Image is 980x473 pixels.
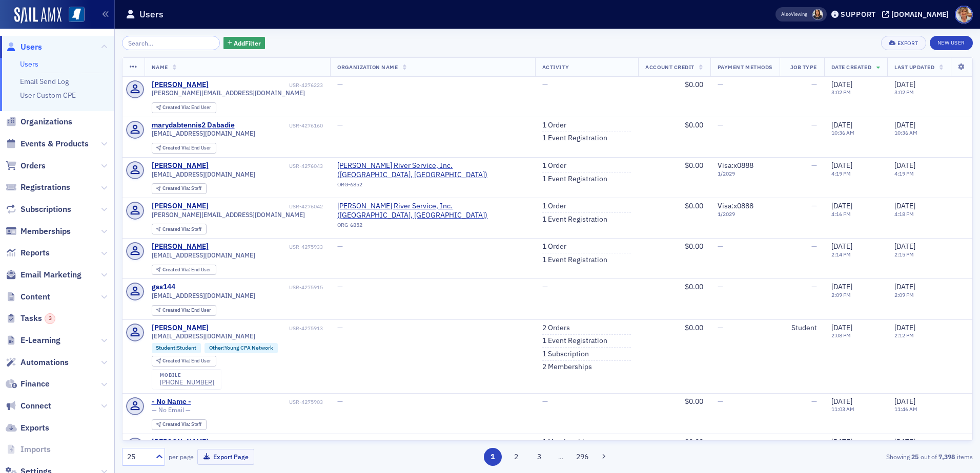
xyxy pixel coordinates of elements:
a: [PERSON_NAME] River Service, Inc. ([GEOGRAPHIC_DATA], [GEOGRAPHIC_DATA]) [337,161,527,179]
div: 3 [45,313,55,324]
button: Export Page [197,449,254,465]
div: [PERSON_NAME] [152,438,209,447]
strong: 25 [910,452,921,461]
a: Exports [6,422,49,434]
a: Events & Products [6,138,89,149]
span: Profile [955,6,973,24]
span: — [811,201,817,210]
a: Student:Student [156,345,196,351]
time: 2:15 PM [894,251,914,258]
span: — [542,397,548,406]
span: Exports [21,422,49,434]
a: Users [6,41,42,53]
span: Memberships [21,226,71,237]
span: Imports [21,444,51,455]
span: [DATE] [831,437,852,446]
span: Events & Products [21,138,89,149]
span: [EMAIL_ADDRESS][DOMAIN_NAME] [152,292,255,299]
span: Activity [542,63,569,71]
div: Showing out of items [697,452,973,461]
div: Support [841,10,876,19]
a: Finance [6,378,50,390]
div: Staff [162,186,201,191]
div: Other: [205,343,278,353]
span: Organization Name [337,63,398,71]
span: [DATE] [831,242,852,251]
span: Orders [21,160,46,171]
span: [DATE] [831,282,852,291]
span: [DATE] [894,397,915,406]
span: Created Via : [162,357,191,364]
div: Created Via: End User [152,305,216,316]
img: SailAMX [69,7,85,23]
a: 1 Event Registration [542,134,607,143]
a: gss144 [152,283,175,292]
div: mobile [160,372,214,378]
strong: 7,398 [937,452,957,461]
div: Created Via: Staff [152,224,207,234]
span: Visa : x0888 [718,161,753,170]
span: [DATE] [831,397,852,406]
span: Connect [21,400,51,412]
h1: Users [139,8,164,20]
span: Visa : x0888 [718,201,753,210]
a: Email Send Log [20,77,69,86]
span: 1 / 2029 [718,170,772,177]
div: USR-4276042 [210,203,323,210]
span: Viewing [781,11,807,18]
div: End User [162,267,211,273]
a: Tasks3 [6,313,55,324]
a: [PERSON_NAME] [152,161,209,170]
span: [PERSON_NAME][EMAIL_ADDRESS][DOMAIN_NAME] [152,89,305,97]
a: E-Learning [6,335,60,346]
span: [EMAIL_ADDRESS][DOMAIN_NAME] [152,130,255,137]
div: Student: [152,343,201,353]
a: 2 Memberships [542,362,592,372]
span: Add Filter [234,38,261,48]
div: USR-4275933 [210,244,323,250]
span: Date Created [831,63,871,71]
span: [DATE] [831,161,852,170]
span: [DATE] [894,201,915,210]
button: AddFilter [223,37,266,50]
div: marydabtennis2 Dabadie [152,121,235,130]
span: E-Learning [21,335,60,346]
span: Payment Methods [718,63,772,71]
span: — [718,397,723,406]
div: Created Via: Staff [152,183,207,194]
div: 25 [127,451,150,462]
span: — [718,80,723,89]
a: [PERSON_NAME] [152,80,209,90]
time: 4:16 PM [831,210,851,218]
div: Export [897,40,918,46]
span: Tasks [21,313,55,324]
span: — [542,80,548,89]
span: Registrations [21,182,70,193]
a: Orders [6,160,46,171]
a: [PERSON_NAME] [152,324,209,333]
span: Other : [209,344,224,351]
div: [PHONE_NUMBER] [160,378,214,386]
a: 1 Membership [542,438,588,447]
span: — [718,282,723,291]
button: 2 [507,448,525,466]
a: [PERSON_NAME] [152,202,209,211]
span: Content [21,291,50,303]
span: — [718,323,723,332]
a: 1 Event Registration [542,215,607,224]
span: — [337,323,343,332]
a: 1 Order [542,121,566,130]
span: [DATE] [894,120,915,130]
div: USR-4276043 [210,163,323,169]
span: — [337,120,343,130]
a: Reports [6,247,50,259]
div: Created Via: End User [152,356,216,367]
span: [EMAIL_ADDRESS][DOMAIN_NAME] [152,251,255,259]
a: Subscriptions [6,204,71,215]
span: — [718,437,723,446]
button: Export [881,36,926,50]
div: End User [162,145,211,151]
span: — [811,282,817,291]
